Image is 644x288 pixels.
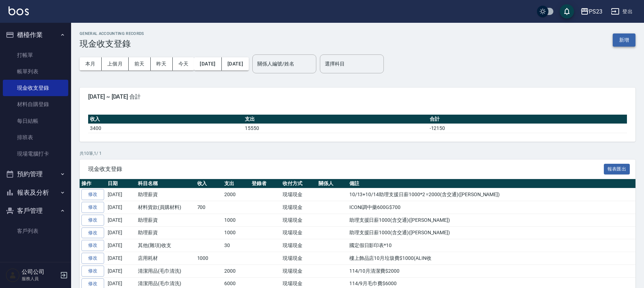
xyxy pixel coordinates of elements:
a: 修改 [81,215,104,226]
a: 排班表 [3,129,68,146]
h5: 公司公司 [22,268,58,276]
td: 現場現金 [281,252,317,265]
a: 客戶列表 [3,223,68,239]
th: 支出 [243,115,428,124]
th: 備註 [348,179,635,188]
td: 30 [222,239,250,252]
a: 報表匯出 [604,165,630,172]
td: -12150 [428,124,627,133]
a: 現場電腦打卡 [3,146,68,162]
td: 現場現金 [281,188,317,201]
td: 1000 [222,226,250,239]
td: 1000 [222,214,250,226]
th: 支出 [222,179,250,188]
h2: GENERAL ACCOUNTING RECORDS [80,31,144,36]
th: 日期 [106,179,136,188]
button: save [560,4,574,19]
th: 關係人 [317,179,348,188]
td: 其他(雜項)收支 [136,239,195,252]
button: [DATE] [222,57,249,70]
span: 現金收支登錄 [88,166,604,173]
td: 樓上飾品店10月垃圾費$1000(ALIN收 [348,252,635,265]
td: 3400 [88,124,243,133]
td: 助理薪資 [136,214,195,226]
button: 昨天 [151,57,173,70]
button: 上個月 [102,57,129,70]
td: 清潔用品(毛巾清洗) [136,265,195,277]
td: [DATE] [106,214,136,226]
span: [DATE] ~ [DATE] 合計 [88,93,627,100]
button: 今天 [173,57,194,70]
th: 登錄者 [250,179,281,188]
th: 科目名稱 [136,179,195,188]
td: 國定假日影印表*10 [348,239,635,252]
td: 店用耗材 [136,252,195,265]
th: 收付方式 [281,179,317,188]
td: [DATE] [106,188,136,201]
a: 修改 [81,227,104,239]
a: 材料自購登錄 [3,96,68,112]
td: [DATE] [106,252,136,265]
td: ICONI調中藥600G$700 [348,201,635,214]
td: [DATE] [106,201,136,214]
button: 前天 [129,57,151,70]
td: 1000 [195,252,223,265]
button: 預約管理 [3,165,68,183]
a: 現金收支登錄 [3,80,68,96]
div: PS23 [589,7,602,16]
th: 合計 [428,115,627,124]
td: 114/10月清潔費$2000 [348,265,635,277]
a: 打帳單 [3,47,68,63]
a: 修改 [81,253,104,264]
a: 修改 [81,202,104,213]
td: 現場現金 [281,201,317,214]
td: 材料貨款(員購材料) [136,201,195,214]
button: 櫃檯作業 [3,26,68,44]
button: [DATE] [194,57,221,70]
a: 每日結帳 [3,113,68,129]
td: 助理薪資 [136,188,195,201]
td: [DATE] [106,265,136,277]
td: 2000 [222,265,250,277]
img: Person [6,268,20,282]
button: 報表及分析 [3,183,68,202]
p: 共 10 筆, 1 / 1 [80,150,635,157]
td: 現場現金 [281,226,317,239]
img: Logo [9,6,29,15]
button: PS23 [578,4,605,19]
td: 助理支援日薪1000(含交通)([PERSON_NAME]) [348,214,635,226]
td: 15550 [243,124,428,133]
td: [DATE] [106,226,136,239]
td: 助理薪資 [136,226,195,239]
th: 收入 [88,115,243,124]
h3: 現金收支登錄 [80,39,144,49]
button: 本月 [80,57,102,70]
td: 700 [195,201,223,214]
a: 修改 [81,266,104,277]
button: 報表匯出 [604,164,630,175]
th: 操作 [80,179,106,188]
td: [DATE] [106,239,136,252]
td: 現場現金 [281,214,317,226]
button: 登出 [608,5,635,18]
td: 助理支援日薪1000(含交通)([PERSON_NAME]) [348,226,635,239]
a: 帳單列表 [3,63,68,80]
th: 收入 [195,179,223,188]
td: 現場現金 [281,239,317,252]
a: 修改 [81,189,104,200]
p: 服務人員 [22,276,58,282]
a: 修改 [81,240,104,251]
td: 2000 [222,188,250,201]
td: 10/13+10/14助理支援日薪1000*2 =2000(含交通)([PERSON_NAME]) [348,188,635,201]
button: 新增 [613,33,635,47]
a: 新增 [613,36,635,43]
button: 客戶管理 [3,201,68,220]
td: 現場現金 [281,265,317,277]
